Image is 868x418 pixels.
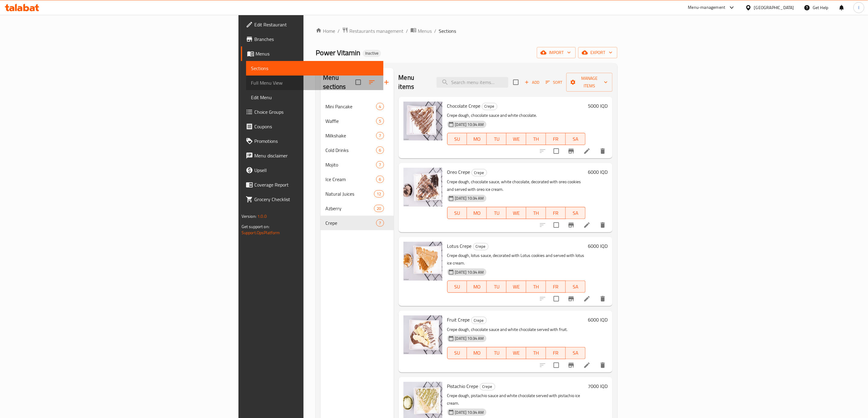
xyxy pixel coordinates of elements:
button: Branch-specific-item [564,144,578,158]
a: Menus [410,27,432,35]
span: 4 [376,104,383,110]
a: Edit Menu [246,90,383,105]
img: Lotus Crepe [403,242,442,281]
span: Select all sections [352,76,365,89]
span: TH [529,349,544,357]
span: Cold Drinks [325,147,376,154]
a: Coverage Report [241,177,383,192]
div: Crepe [482,103,497,110]
span: WE [509,135,524,143]
span: TH [529,135,544,143]
span: [DATE] 10:34 AM [453,335,486,341]
h6: 5000 IQD [588,102,608,110]
span: FR [548,349,563,357]
button: Branch-specific-item [564,292,578,306]
span: Oreo Crepe [447,167,470,177]
p: Crepe dough, chocolate sauce and white chocolate. [447,112,586,119]
button: TU [487,207,506,219]
p: Crepe dough, lotus sauce, decorated with Lotus cookies and served with lotus ice cream. [447,252,586,267]
span: Crepe [472,169,487,176]
span: Select to update [550,219,563,231]
div: Mojito7 [321,157,393,172]
button: Add [522,78,542,87]
a: Menu disclaimer [241,148,383,163]
button: TU [487,281,506,293]
button: FR [546,281,566,293]
button: SU [447,347,467,359]
button: WE [506,133,526,145]
a: Edit menu item [583,221,591,229]
span: Add item [522,78,542,87]
span: l [858,4,859,11]
span: Sections [439,27,456,35]
p: Crepe dough, chocolate sauce and white chocolate served with fruit. [447,326,586,333]
span: 6 [376,147,383,153]
div: Crepe [472,169,487,176]
span: Waffle [325,117,376,125]
span: Mini Pancake [325,103,376,110]
span: 5 [376,118,383,124]
span: TH [529,282,544,291]
span: 7 [376,133,383,139]
span: MO [469,209,484,217]
img: Fruit Crepe [403,315,442,354]
span: Menus [418,27,432,35]
span: SA [568,349,583,357]
span: MO [469,135,484,143]
button: Sort [544,78,564,87]
span: Branches [254,35,379,43]
a: Sections [246,61,383,76]
span: FR [548,209,563,217]
button: WE [506,281,526,293]
span: Coverage Report [254,181,379,188]
button: SA [566,347,585,359]
span: Crepe [472,317,486,324]
button: MO [467,347,487,359]
button: SU [447,133,467,145]
button: TU [487,347,506,359]
span: export [583,49,612,56]
button: delete [595,144,610,158]
div: Crepe [473,243,489,250]
h6: 7000 IQD [588,382,608,390]
div: items [376,161,384,168]
li: / [406,27,408,35]
img: Oreo Crepe [403,168,442,207]
li: / [434,27,436,35]
span: Mojito [325,161,376,168]
span: Crepe [325,219,376,227]
a: Full Menu View [246,76,383,90]
button: WE [506,347,526,359]
span: Sections [251,65,379,72]
span: Grocery Checklist [254,196,379,203]
button: SA [566,133,585,145]
span: Select to update [550,359,563,372]
span: Coupons [254,123,379,130]
span: Manage items [571,75,608,90]
span: Natural Juices [325,190,374,197]
button: delete [595,218,610,232]
span: SU [450,282,465,291]
button: TH [526,207,546,219]
span: FR [548,135,563,143]
span: Add [524,79,540,86]
span: Crepe [482,103,497,110]
span: Crepe [473,243,488,250]
div: Crepe [480,383,495,390]
input: search [437,77,508,88]
a: Grocery Checklist [241,192,383,207]
div: Cold Drinks6 [321,143,393,157]
div: items [376,219,384,227]
span: Menu disclaimer [254,152,379,159]
span: Fruit Crepe [447,315,470,324]
h6: 6000 IQD [588,315,608,324]
div: Waffle5 [321,114,393,128]
h2: Menu items [399,73,429,91]
span: Upsell [254,167,379,174]
span: Azberry [325,205,374,212]
span: Crepe [480,383,495,390]
span: 7 [376,220,383,226]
